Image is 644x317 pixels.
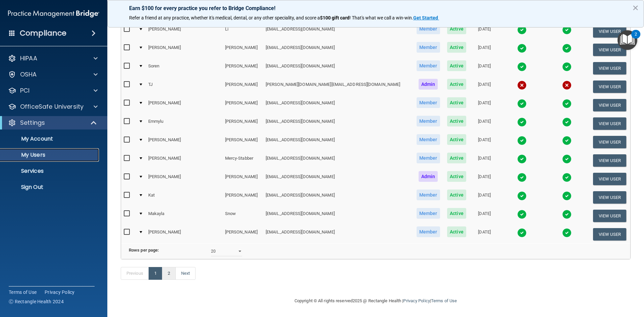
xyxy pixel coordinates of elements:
a: 1 [149,267,162,280]
button: View User [593,228,626,241]
button: View User [593,44,626,56]
img: tick.e7d51cea.svg [562,117,572,127]
a: Previous [121,267,149,280]
td: [DATE] [470,151,499,170]
button: View User [593,99,626,111]
img: tick.e7d51cea.svg [517,117,527,127]
span: Active [447,116,466,126]
td: [EMAIL_ADDRESS][DOMAIN_NAME] [263,41,413,59]
p: HIPAA [20,54,37,62]
span: Active [447,23,466,34]
span: Member [417,60,440,71]
button: View User [593,136,626,148]
td: Kat [146,188,222,207]
span: Member [417,153,440,163]
p: OfficeSafe University [20,103,84,111]
a: Terms of Use [431,298,457,303]
td: [EMAIL_ADDRESS][DOMAIN_NAME] [263,207,413,225]
td: Li [222,22,263,41]
img: tick.e7d51cea.svg [562,210,572,219]
td: [DATE] [470,170,499,188]
strong: $100 gift card [320,15,350,20]
td: [PERSON_NAME] [146,22,222,41]
p: PCI [20,87,30,95]
button: View User [593,25,626,38]
p: Earn $100 for every practice you refer to Bridge Compliance! [129,5,622,11]
a: OSHA [8,70,98,78]
td: [DATE] [470,188,499,207]
td: [DATE] [470,22,499,41]
span: Member [417,226,440,237]
img: tick.e7d51cea.svg [517,228,527,237]
td: [DATE] [470,96,499,114]
p: My Account [4,136,96,142]
td: Snow [222,207,263,225]
td: Emmylu [146,114,222,133]
td: [PERSON_NAME] [222,77,263,96]
td: [PERSON_NAME] [146,225,222,243]
td: [PERSON_NAME] [222,59,263,77]
a: 2 [162,267,176,280]
span: Active [447,134,466,145]
td: [EMAIL_ADDRESS][DOMAIN_NAME] [263,96,413,114]
span: Admin [419,171,438,182]
button: Close [632,2,639,13]
td: [EMAIL_ADDRESS][DOMAIN_NAME] [263,114,413,133]
td: Mercy-Stabber [222,151,263,170]
td: [DATE] [470,133,499,151]
button: View User [593,191,626,204]
span: Member [417,190,440,200]
td: [DATE] [470,59,499,77]
img: tick.e7d51cea.svg [517,62,527,71]
img: tick.e7d51cea.svg [517,154,527,164]
img: tick.e7d51cea.svg [517,173,527,182]
button: Open Resource Center, 2 new notifications [618,30,637,50]
td: [PERSON_NAME] [146,151,222,170]
button: View User [593,154,626,167]
a: OfficeSafe University [8,103,98,111]
td: [PERSON_NAME] [222,41,263,59]
img: tick.e7d51cea.svg [517,210,527,219]
td: [DATE] [470,114,499,133]
span: Active [447,208,466,219]
img: PMB logo [8,7,99,20]
b: Rows per page: [129,248,159,253]
img: tick.e7d51cea.svg [562,173,572,182]
td: [PERSON_NAME] [146,133,222,151]
span: Member [417,97,440,108]
p: Sign Out [4,184,96,191]
img: tick.e7d51cea.svg [517,25,527,35]
span: Active [447,60,466,71]
span: Active [447,153,466,163]
td: [DATE] [470,225,499,243]
td: [EMAIL_ADDRESS][DOMAIN_NAME] [263,188,413,207]
span: Member [417,42,440,53]
span: Active [447,226,466,237]
img: tick.e7d51cea.svg [562,44,572,53]
span: Member [417,23,440,34]
td: [PERSON_NAME] [146,96,222,114]
td: [PERSON_NAME] [146,170,222,188]
a: PCI [8,87,98,95]
span: Active [447,97,466,108]
p: OSHA [20,70,37,78]
span: ! That's what we call a win-win. [350,15,413,20]
td: [DATE] [470,207,499,225]
span: Active [447,171,466,182]
td: [EMAIL_ADDRESS][DOMAIN_NAME] [263,22,413,41]
button: View User [593,210,626,222]
td: [PERSON_NAME] [222,114,263,133]
span: Active [447,42,466,53]
img: tick.e7d51cea.svg [562,228,572,237]
span: Member [417,208,440,219]
td: [PERSON_NAME] [222,188,263,207]
img: tick.e7d51cea.svg [562,99,572,108]
a: Next [175,267,196,280]
td: TJ [146,77,222,96]
iframe: Drift Widget Chat Controller [528,269,636,296]
p: My Users [4,152,96,158]
td: [EMAIL_ADDRESS][DOMAIN_NAME] [263,133,413,151]
span: Member [417,116,440,126]
div: Copyright © All rights reserved 2025 @ Rectangle Health | | [253,290,498,312]
button: View User [593,62,626,74]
